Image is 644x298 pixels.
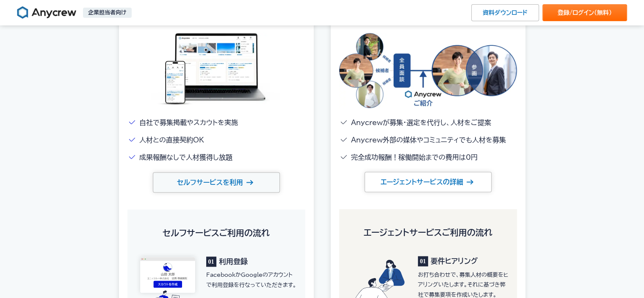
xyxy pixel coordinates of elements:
a: 資料ダウンロード [471,4,539,21]
li: 自社で募集掲載やスカウトを実施 [127,117,305,129]
p: FacebookかGoogleのアカウントで利用登録を行なっていただきます。 [206,270,297,290]
li: Anycrew外部の媒体やコミュニティでも人材を募集 [339,134,517,146]
a: 登録/ログイン（無料） [542,4,627,21]
span: 01 [418,256,428,266]
p: 企業担当者向け [83,8,132,18]
span: 01 [206,256,216,267]
input: エニィクルーのプライバシーポリシーに同意する* [2,212,8,218]
a: セルフサービスを利用 [153,172,280,192]
h5: セルフサービス ご利用の流れ [136,226,297,239]
a: エージェントサービスの詳細 [365,172,492,192]
span: （無料） [594,10,612,16]
span: エニィクルーの に同意する [10,212,142,219]
li: 完全成功報酬！稼働開始までの費用は0円 [339,151,517,164]
a: プライバシーポリシー [51,212,111,219]
h5: エージェントサービス ご利用の流れ [348,226,509,239]
li: 人材との直接契約OK [127,134,305,146]
p: 利用登録 [206,256,297,267]
p: 要件ヒアリング [418,256,509,267]
li: Anycrewが募集・選定を代行し、人材をご提案 [339,117,517,129]
img: Anycrew [17,6,76,19]
li: 成果報酬なしで人材獲得し放題 [127,151,305,164]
